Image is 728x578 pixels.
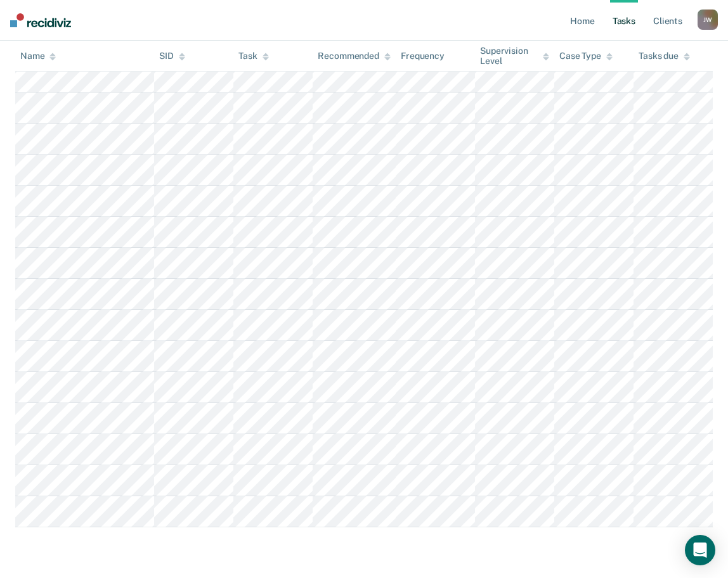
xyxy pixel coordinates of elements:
div: Tasks due [639,51,690,61]
div: Case Type [559,51,613,61]
button: JW [698,10,718,30]
img: Recidiviz [10,13,71,27]
div: Open Intercom Messenger [685,535,715,565]
div: Supervision Level [480,45,549,67]
div: Recommended [318,51,390,61]
div: SID [159,51,185,61]
div: J W [698,10,718,30]
div: Frequency [401,51,445,61]
div: Name [20,51,56,61]
div: Task [238,51,268,61]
